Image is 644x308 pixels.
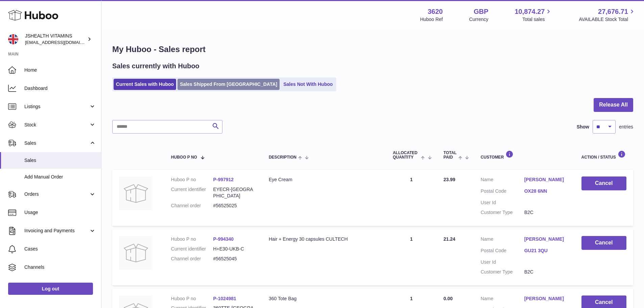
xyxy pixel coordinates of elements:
span: ALLOCATED Quantity [393,151,420,160]
span: Usage [24,209,96,216]
span: AVAILABLE Stock Total [579,16,636,23]
span: Home [24,67,96,73]
span: 10,874.27 [515,7,545,16]
dt: Postal Code [481,247,524,256]
a: [PERSON_NAME] [524,295,568,302]
h1: My Huboo - Sales report [112,44,633,55]
span: 23.99 [444,177,455,182]
dt: Huboo P no [171,295,213,302]
dt: Current identifier [171,246,213,252]
span: Stock [24,122,89,128]
span: 21.24 [444,236,455,242]
div: Action / Status [581,150,626,160]
div: 360 Tote Bag [269,295,379,302]
dt: User Id [481,199,524,206]
a: P-997912 [213,177,234,182]
a: 27,676.71 AVAILABLE Stock Total [579,7,636,23]
dd: B2C [524,269,568,275]
dd: #56525045 [213,256,255,262]
span: Description [269,155,296,160]
span: 0.00 [444,296,453,301]
span: Invoicing and Payments [24,228,89,234]
div: Currency [469,16,488,23]
dt: Name [481,295,524,304]
span: Add Manual Order [24,174,96,180]
a: 10,874.27 Total sales [515,7,552,23]
td: 1 [386,170,437,226]
button: Cancel [581,236,626,250]
a: OX28 6NN [524,188,568,194]
span: 27,676.71 [598,7,628,16]
span: Total paid [444,151,457,160]
img: no-photo.jpg [119,236,153,270]
div: Hair + Energy 30 capsules CULTECH [269,236,379,242]
strong: GBP [474,7,488,16]
dt: Channel order [171,256,213,262]
dt: Customer Type [481,209,524,216]
td: 1 [386,229,437,285]
dt: Huboo P no [171,236,213,242]
dd: B2C [524,209,568,216]
a: Current Sales with Huboo [114,79,176,90]
span: Total sales [522,16,552,23]
dd: H+E30-UKB-C [213,246,255,252]
span: Sales [24,157,96,164]
span: Orders [24,191,89,197]
div: Eye Cream [269,176,379,183]
div: Customer [481,150,568,160]
div: JSHEALTH VITAMINS [25,33,86,46]
a: [PERSON_NAME] [524,236,568,242]
label: Show [577,124,589,130]
span: Huboo P no [171,155,197,160]
dt: User Id [481,259,524,265]
a: P-1024981 [213,296,236,301]
span: Cases [24,246,96,252]
a: Log out [8,283,93,295]
img: no-photo.jpg [119,176,153,210]
dt: Current identifier [171,186,213,199]
dd: EYECR-[GEOGRAPHIC_DATA] [213,186,255,199]
dt: Channel order [171,203,213,209]
dd: #56525025 [213,203,255,209]
span: Sales [24,140,89,146]
h2: Sales currently with Huboo [112,62,199,71]
span: [EMAIL_ADDRESS][DOMAIN_NAME] [25,40,99,45]
span: Channels [24,264,96,270]
dt: Huboo P no [171,176,213,183]
dt: Postal Code [481,188,524,196]
a: P-994340 [213,236,234,242]
dt: Customer Type [481,269,524,275]
strong: 3620 [428,7,443,16]
dt: Name [481,176,524,185]
div: Huboo Ref [420,16,443,23]
span: entries [619,124,633,130]
dt: Name [481,236,524,244]
span: Dashboard [24,85,96,92]
span: Listings [24,103,89,110]
a: Sales Not With Huboo [281,79,335,90]
img: internalAdmin-3620@internal.huboo.com [8,34,18,44]
button: Cancel [581,176,626,190]
a: [PERSON_NAME] [524,176,568,183]
a: GU21 3QU [524,247,568,254]
button: Release All [594,98,633,112]
a: Sales Shipped From [GEOGRAPHIC_DATA] [177,79,280,90]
